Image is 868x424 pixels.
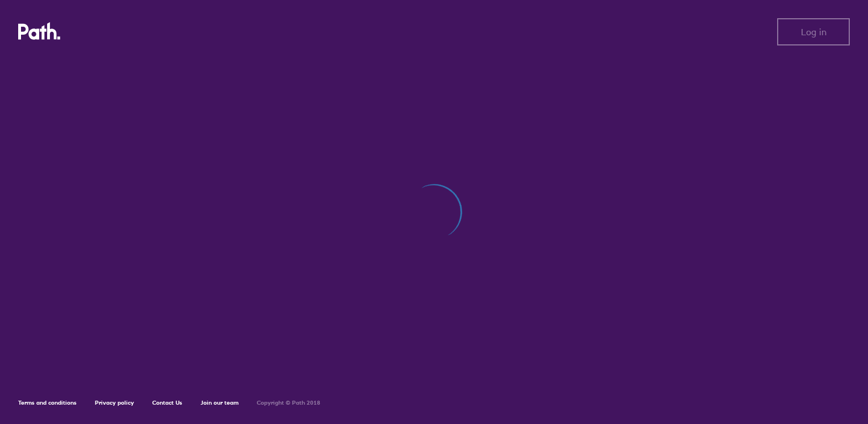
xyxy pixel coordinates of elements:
h6: Copyright © Path 2018 [257,400,320,406]
a: Join our team [201,399,239,406]
a: Contact Us [152,399,182,406]
a: Privacy policy [95,399,134,406]
button: Log in [777,18,850,45]
span: Log in [801,27,827,37]
a: Terms and conditions [18,399,77,406]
